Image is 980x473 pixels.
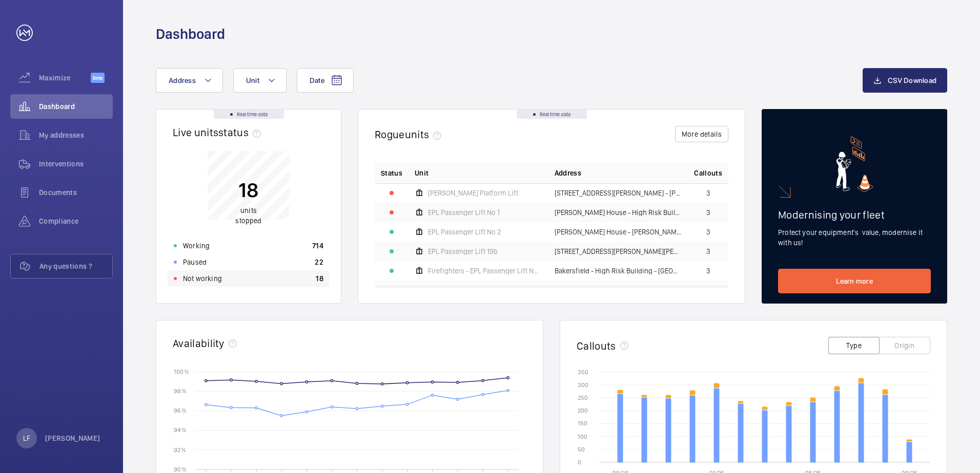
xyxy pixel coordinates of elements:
span: [STREET_ADDRESS][PERSON_NAME] - [PERSON_NAME][GEOGRAPHIC_DATA] [555,189,682,197]
text: 100 [578,433,587,440]
text: 250 [578,394,588,401]
p: 22 [315,257,323,267]
span: 3 [706,248,710,255]
span: My addresses [39,130,113,140]
text: 350 [578,369,588,376]
span: Firefighters - EPL Passenger Lift No 2 [428,267,542,274]
span: Dashboard [39,101,113,112]
span: 3 [706,209,710,216]
a: Learn more [778,269,931,293]
p: 18 [235,177,261,203]
text: 0 [578,459,581,466]
button: Address [156,68,223,93]
p: units [235,205,261,226]
p: Not working [183,273,222,284]
button: Unit [233,68,287,93]
text: 50 [578,446,585,453]
span: Compliance [39,216,113,226]
p: Status [381,168,402,178]
span: status [218,126,265,139]
span: [STREET_ADDRESS][PERSON_NAME][PERSON_NAME] [555,248,682,255]
h2: Callouts [577,339,616,352]
text: 94 % [174,426,187,434]
span: 3 [706,228,710,235]
h2: Live units [173,126,265,139]
span: Bakersfield - High Risk Building - [GEOGRAPHIC_DATA] [555,267,682,274]
span: Unit [415,168,428,178]
button: Date [297,68,354,93]
text: 96 % [174,407,187,414]
span: Unit [246,76,259,84]
button: Origin [879,337,930,354]
span: Callouts [694,168,722,178]
span: EPL Passenger Lift No 2 [428,228,501,235]
text: 150 [578,420,587,427]
p: 714 [312,241,323,251]
span: EPL Passenger Lift 19b [428,248,498,255]
text: 100 % [174,368,189,375]
span: Interventions [39,159,113,169]
text: 92 % [174,446,186,453]
span: 3 [706,267,710,274]
span: [PERSON_NAME] Platform Lift [428,189,518,197]
span: units [405,128,446,141]
h1: Dashboard [156,25,225,44]
p: Protect your equipment's value, modernise it with us! [778,227,931,248]
div: Real time data [214,110,284,119]
span: EPL Passenger Lift No 1 [428,209,500,216]
span: stopped [235,217,261,225]
img: marketing-card.svg [836,136,873,192]
h2: Modernising your fleet [778,208,931,221]
p: Paused [183,257,207,267]
span: Documents [39,187,113,198]
span: Address [555,168,581,178]
button: Type [828,337,880,354]
h2: Rogue [375,128,445,141]
text: 300 [578,381,588,389]
text: 90 % [174,465,187,472]
p: Working [183,241,210,251]
button: More details [675,126,728,142]
span: Date [310,76,324,84]
span: Maximize [39,73,91,83]
div: Real time data [517,110,587,119]
span: CSV Download [888,76,936,84]
p: LF [23,433,30,443]
span: [PERSON_NAME] House - High Risk Building - [PERSON_NAME][GEOGRAPHIC_DATA] [555,209,682,216]
h2: Availability [173,337,224,350]
span: Beta [91,73,105,83]
p: 18 [316,273,323,284]
span: 3 [706,189,710,197]
button: CSV Download [863,68,947,93]
text: 200 [578,407,588,414]
p: [PERSON_NAME] [45,433,100,443]
span: Any questions ? [39,261,112,271]
text: 98 % [174,388,187,395]
span: Address [169,76,196,84]
span: [PERSON_NAME] House - [PERSON_NAME][GEOGRAPHIC_DATA] [555,228,682,235]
